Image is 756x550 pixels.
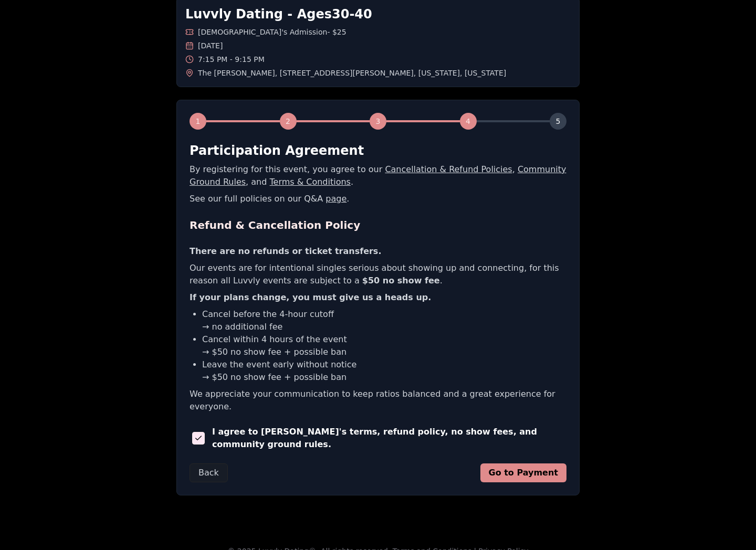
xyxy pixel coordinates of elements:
h2: Refund & Cancellation Policy [190,218,566,232]
h1: Luvvly Dating - Ages 30 - 40 [185,6,571,23]
li: Cancel within 4 hours of the event → $50 no show fee + possible ban [202,333,566,358]
button: Back [190,463,228,482]
div: 2 [280,113,297,130]
a: page [325,194,346,204]
div: 1 [190,113,206,130]
span: [DEMOGRAPHIC_DATA]'s Admission - $25 [198,27,346,37]
span: I agree to [PERSON_NAME]'s terms, refund policy, no show fees, and community ground rules. [212,426,566,451]
div: 4 [460,113,477,130]
div: 3 [370,113,386,130]
b: $50 no show fee [362,276,440,285]
span: [DATE] [198,40,223,51]
span: The [PERSON_NAME] , [STREET_ADDRESS][PERSON_NAME] , [US_STATE] , [US_STATE] [198,68,506,78]
div: 5 [550,113,566,130]
p: We appreciate your communication to keep ratios balanced and a great experience for everyone. [190,388,566,413]
p: See our full policies on our Q&A . [190,193,566,205]
a: Cancellation & Refund Policies [385,164,512,174]
p: Our events are for intentional singles serious about showing up and connecting, for this reason a... [190,262,566,287]
span: 7:15 PM - 9:15 PM [198,54,265,65]
li: Leave the event early without notice → $50 no show fee + possible ban [202,358,566,384]
button: Go to Payment [480,463,567,482]
h2: Participation Agreement [190,142,566,159]
a: Terms & Conditions [269,177,350,187]
p: By registering for this event, you agree to our , , and . [190,163,566,188]
p: If your plans change, you must give us a heads up. [190,291,566,304]
p: There are no refunds or ticket transfers. [190,245,566,258]
li: Cancel before the 4-hour cutoff → no additional fee [202,308,566,333]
